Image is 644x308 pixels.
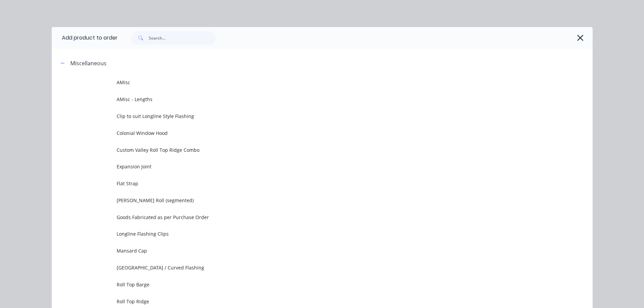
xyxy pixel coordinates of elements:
[117,79,497,86] span: AMisc
[117,163,497,170] span: Expansion Joint
[117,230,497,237] span: Longline Flashing Clips
[52,27,118,49] div: Add product to order
[117,298,497,305] span: Roll Top Ridge
[117,214,497,221] span: Goods Fabricated as per Purchase Order
[117,96,497,103] span: AMisc - Lengths
[117,129,497,137] span: Colonial Window Hood
[117,281,497,288] span: Roll Top Barge
[117,180,497,187] span: Flat Strap
[117,264,497,271] span: [GEOGRAPHIC_DATA] / Curved Flashing
[149,31,216,45] input: Search...
[117,247,497,254] span: Mansard Cap
[117,197,497,204] span: [PERSON_NAME] Roll (segmented)
[117,113,497,120] span: Clip to suit Longline Style Flashing
[70,59,106,67] div: Miscellaneous
[117,146,497,153] span: Custom Valley Roll Top Ridge Combo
